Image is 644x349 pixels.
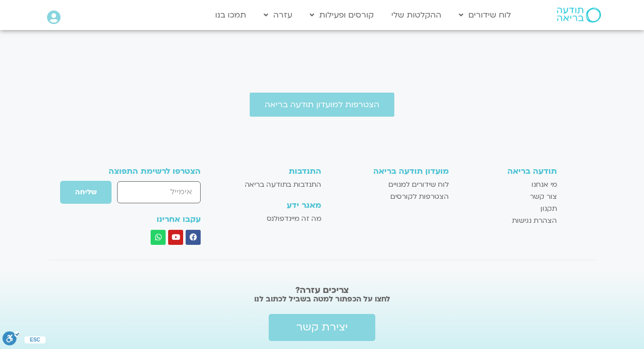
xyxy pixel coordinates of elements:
img: תודעה בריאה [557,8,601,23]
a: הצהרת נגישות [459,215,557,227]
span: הצטרפות למועדון תודעה בריאה [265,100,379,109]
h3: מועדון תודעה בריאה [331,167,449,176]
span: יצירת קשר [296,321,348,333]
h3: עקבו אחרינו [88,215,201,224]
span: מה זה מיינדפולנס [267,213,321,225]
a: עזרה [259,6,297,25]
a: לוח שידורים [454,6,516,25]
form: טופס חדש [88,180,201,209]
a: קורסים ופעילות [305,6,379,25]
h2: צריכים עזרה? [62,285,582,295]
a: תמכו בנו [210,6,251,25]
input: אימייל [117,181,201,203]
h3: התנדבות [228,167,321,176]
span: מי אנחנו [531,179,557,191]
a: ההקלטות שלי [386,6,446,25]
span: התנדבות בתודעה בריאה [245,179,321,191]
span: צור קשר [530,191,557,203]
a: לוח שידורים למנויים [331,179,449,191]
h2: לחצו על הכפתור למטה בשביל לכתוב לנו [62,294,582,304]
button: שליחה [60,180,112,204]
a: התנדבות בתודעה בריאה [228,179,321,191]
h3: מאגר ידע [228,201,321,210]
a: הצטרפות למועדון תודעה בריאה [250,93,394,117]
span: הצטרפות לקורסים [390,191,449,203]
h3: הצטרפו לרשימת התפוצה [88,167,201,176]
a: מה זה מיינדפולנס [228,213,321,225]
a: יצירת קשר [269,314,375,341]
span: לוח שידורים למנויים [388,179,449,191]
a: תקנון [459,203,557,215]
span: שליחה [75,188,97,196]
a: מי אנחנו [459,179,557,191]
a: צור קשר [459,191,557,203]
h3: תודעה בריאה [459,167,557,176]
span: הצהרת נגישות [512,215,557,227]
span: תקנון [540,203,557,215]
a: הצטרפות לקורסים [331,191,449,203]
